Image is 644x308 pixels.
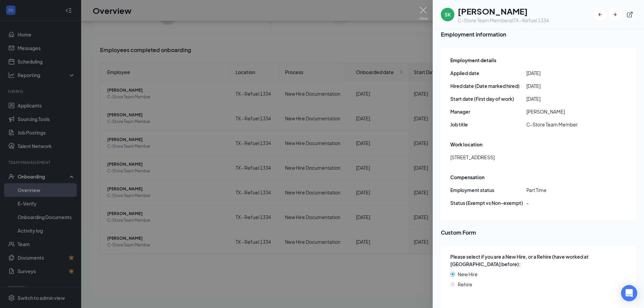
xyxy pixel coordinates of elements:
span: Job title [450,121,526,128]
span: Custom Form [441,228,636,237]
svg: ArrowLeftNew [597,11,603,18]
span: [PERSON_NAME] [526,108,602,115]
span: Manager [450,108,526,115]
span: Applied date [450,69,526,77]
button: ArrowRight [609,8,621,21]
span: Employment details [450,56,496,64]
span: Compensation [450,173,484,181]
div: SK [445,11,451,18]
span: Work location [450,141,482,148]
span: - [526,199,602,207]
span: New Hire [458,270,478,278]
span: [DATE] [526,95,602,102]
span: Rehire [458,281,472,288]
span: [DATE] [526,69,602,77]
svg: ArrowRight [612,11,618,18]
span: [STREET_ADDRESS] [450,153,495,161]
span: Hired date (Date marked hired) [450,82,526,90]
span: Start date (First day of work) [450,95,526,102]
span: Employment information [441,30,636,39]
div: C-Store Team Member at TX - Refuel 1334 [458,17,549,24]
span: C-Store Team Member [526,121,602,128]
span: Employment status [450,186,526,194]
span: Please select if you are a New Hire, or a Rehire (have worked at [GEOGRAPHIC_DATA] before): [450,253,627,268]
button: ExternalLink [624,8,636,21]
span: [DATE] [526,82,602,90]
svg: ExternalLink [626,11,633,18]
button: ArrowLeftNew [594,8,606,21]
div: Open Intercom Messenger [621,285,637,301]
span: Status (Exempt vs Non-exempt) [450,199,526,207]
span: Part Time [526,186,602,194]
h1: [PERSON_NAME] [458,5,549,17]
